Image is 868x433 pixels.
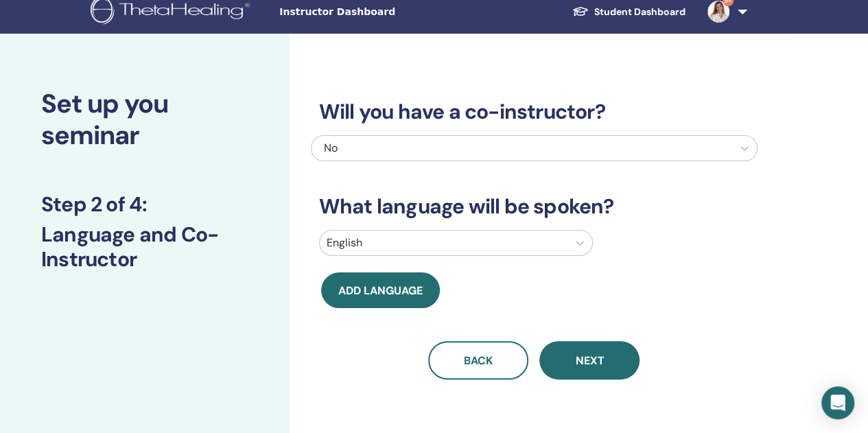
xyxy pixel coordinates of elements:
img: default.jpg [707,1,729,23]
span: Add language [338,283,423,298]
h3: Will you have a co-instructor? [311,100,758,124]
span: Next [575,353,604,368]
button: Back [428,341,528,379]
img: graduation-cap-white.svg [572,5,589,17]
span: Instructor Dashboard [279,5,485,19]
h3: Step 2 of 4 : [41,192,248,217]
h2: Set up you seminar [41,89,248,151]
span: No [324,141,338,155]
button: Add language [321,272,440,308]
span: Back [464,353,493,368]
button: Next [539,341,640,379]
h3: What language will be spoken? [311,194,758,219]
div: Open Intercom Messenger [821,386,854,419]
h3: Language and Co-Instructor [41,222,248,272]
